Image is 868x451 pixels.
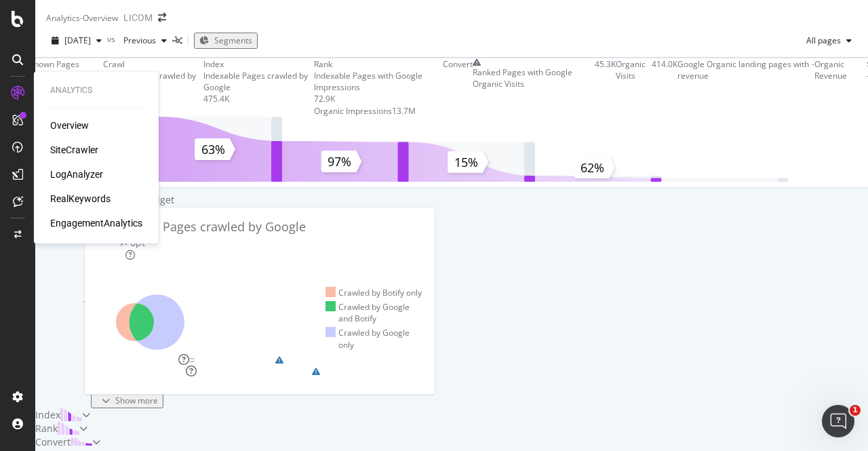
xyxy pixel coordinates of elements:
button: Segments [194,33,258,48]
a: RealKeywords [50,192,111,205]
div: Organic Revenue [814,58,867,117]
div: Indexable Pages crawled by Google [203,70,313,93]
img: block-icon [58,422,79,435]
div: - [812,58,814,117]
div: Analytics [50,85,142,96]
a: SiteCrawler [50,143,98,157]
div: Crawled by Google only [325,327,424,350]
div: Known Pages [29,58,79,70]
text: 97% [328,153,351,170]
div: Crawled by Google and Botify [325,301,424,324]
button: All pages [801,30,857,52]
img: block-icon [71,435,92,448]
span: 1 [850,405,861,416]
div: arrow-right-arrow-left [158,13,166,22]
div: 475.4K [203,93,313,104]
div: Index [203,58,224,70]
a: Overview [50,119,89,132]
button: Previous [118,30,172,52]
div: Indexable Pages with Google Impressions [314,70,443,93]
iframe: Intercom live chat [822,405,854,437]
div: Index [35,408,60,422]
div: Show more [115,395,158,406]
div: Crawled by Botify only [325,287,422,298]
div: Convert [35,435,71,449]
img: Equal [189,358,195,362]
div: Organic Impressions [314,105,392,117]
div: 414.0K [652,58,677,117]
div: 45.3K [595,58,616,117]
div: Convert [443,58,473,70]
button: [DATE] [46,30,107,52]
div: Rank [314,58,332,70]
div: Known Pages crawled by Google [103,70,203,93]
span: Segments [214,35,252,46]
div: Organic Visits [616,58,652,117]
div: Google Organic landing pages with revenue [677,58,811,81]
div: Crawl [103,58,125,70]
text: 62% [581,159,605,176]
div: 72.9K [314,93,443,104]
span: vs [107,33,118,45]
span: Previous [118,35,156,46]
a: LogAnalyzer [50,168,103,181]
span: 2025 Sep. 26th [64,35,91,46]
div: Crawl [35,193,61,408]
text: 15% [454,154,478,170]
div: warning label [275,354,354,366]
div: Ranked Pages with Google Organic Visits [473,66,595,90]
a: Landing Page CrawledLanding Pages Crawledwarning label [91,366,429,393]
a: EngagementAnalytics [50,216,142,230]
text: 63% [201,141,225,157]
div: Known Pages crawled by Google [120,218,306,236]
img: block-icon [60,408,82,421]
button: Show more [91,393,163,408]
div: Rank [35,422,58,435]
div: Analytics - Overview [46,12,118,24]
div: 13.7M [392,105,416,117]
div: LICOM [123,11,153,24]
span: All pages [801,35,841,46]
a: Server PerformanceEqual5%Pages Served Fastwarning label [91,354,429,366]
